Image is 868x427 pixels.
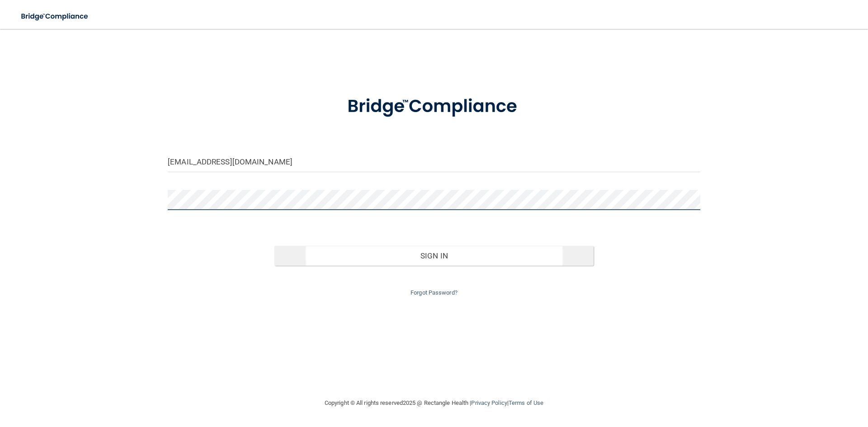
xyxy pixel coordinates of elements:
[410,289,458,296] a: Forgot Password?
[14,7,97,26] img: bridge_compliance_login_screen.278c3ca4.svg
[329,83,539,130] img: bridge_compliance_login_screen.278c3ca4.svg
[168,152,700,172] input: Email
[274,246,594,266] button: Sign In
[509,399,543,406] a: Terms of Use
[471,399,507,406] a: Privacy Policy
[269,389,599,418] div: Copyright © All rights reserved 2025 @ Rectangle Health | |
